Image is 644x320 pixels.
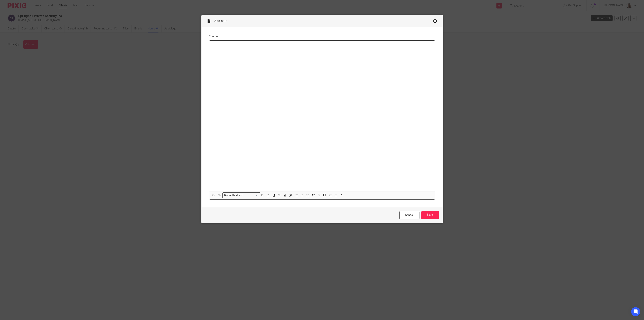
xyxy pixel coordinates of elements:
label: Content [209,35,435,39]
input: Save [421,211,439,219]
span: Normal text size [223,193,244,197]
div: Close this dialog window [433,19,437,23]
div: Search for option [222,192,260,198]
a: Cancel [399,211,419,219]
span: Add note [215,19,228,22]
input: Search for option [244,193,258,197]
